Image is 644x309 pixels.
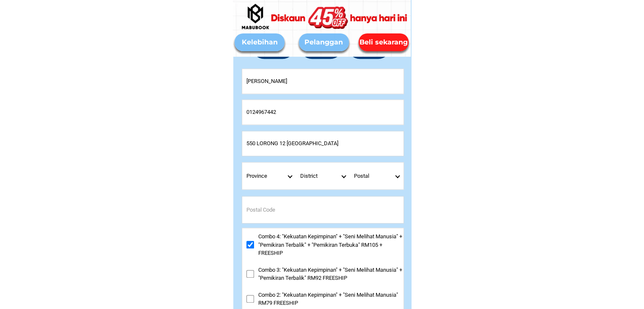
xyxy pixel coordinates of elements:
[242,69,404,94] input: Input full_name
[258,291,404,307] span: Combo 2: "Kekuatan Kepimpinan" + "Seni Melihat Manusia" RM79 FREESHIP
[242,100,404,124] input: Input phone_number
[296,163,350,189] select: Select district
[258,232,404,257] span: Combo 4: "Kekuatan Kepimpinan" + "Seni Melihat Manusia" + "Pemikiran Terbalik" + "Pemikiran Terbu...
[246,241,254,248] input: Combo 4: "Kekuatan Kepimpinan" + "Seni Melihat Manusia" + "Pemikiran Terbalik" + "Pemikiran Terbu...
[258,266,404,282] span: Combo 3: "Kekuatan Kepimpinan" + "Seni Melihat Manusia" + "Pemikiran Terbalik" RM92 FREESHIP
[246,295,254,303] input: Combo 2: "Kekuatan Kepimpinan" + "Seni Melihat Manusia" RM79 FREESHIP
[242,196,404,223] input: Input postal_code
[359,37,409,47] div: Beli sekarang
[242,131,404,156] input: Input address
[242,163,296,189] select: Select province
[246,270,254,278] input: Combo 3: "Kekuatan Kepimpinan" + "Seni Melihat Manusia" + "Pemikiran Terbalik" RM92 FREESHIP
[235,37,285,47] div: Kelebihan
[299,37,349,47] div: Pelanggan
[350,163,404,189] select: Select postal code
